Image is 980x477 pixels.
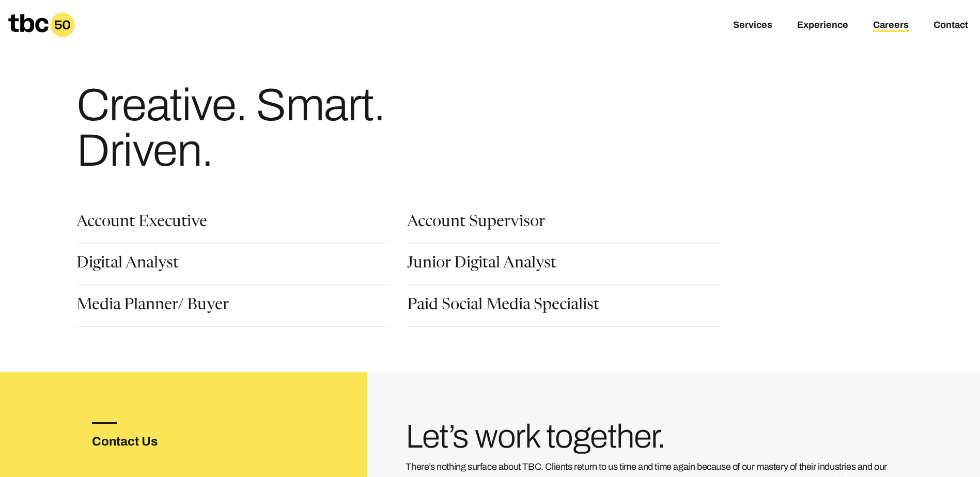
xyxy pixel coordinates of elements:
a: Contact [934,20,968,32]
a: Account Executive [76,215,207,232]
a: Digital Analyst [76,256,179,274]
h3: Let’s work together. [406,422,903,452]
a: Homepage [8,12,75,37]
a: Paid Social Media Specialist [407,298,599,315]
h3: Contact Us [92,432,191,451]
a: Experience [797,20,848,32]
h1: Creative. Smart. Driven. [76,83,473,173]
a: Junior Digital Analyst [407,256,556,274]
a: Careers [873,20,909,32]
a: Media Planner/ Buyer [76,298,229,315]
a: Account Supervisor [407,215,545,232]
a: Services [733,20,772,32]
